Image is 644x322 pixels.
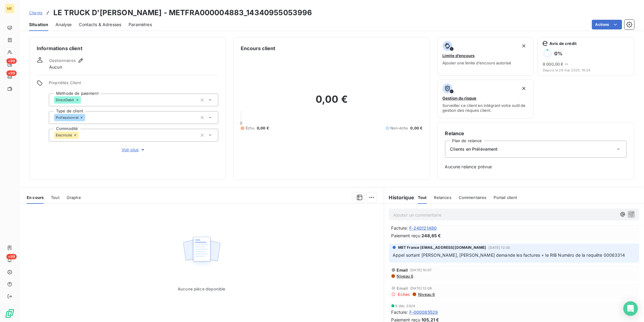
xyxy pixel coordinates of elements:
[122,147,146,153] span: Voir plus
[543,68,629,72] span: Depuis le 26 mai 2025, 16:24
[391,232,421,239] span: Paiement reçu
[443,103,529,113] span: Surveiller ce client en intégrant votre outil de gestion des risques client.
[6,58,17,64] span: +99
[5,309,15,318] img: Logo LeanPay
[494,195,517,200] span: Portail client
[409,309,438,315] span: F-000085529
[410,286,432,290] span: [DATE] 12:08
[29,10,42,16] a: Clients
[79,22,121,28] span: Contacts & Adresses
[397,286,408,291] span: Email
[55,22,72,28] span: Analyse
[418,292,435,297] span: Niveau 6
[549,41,577,46] span: Avis de crédit
[56,133,72,137] span: Électricité
[543,62,564,67] span: 8 000,00 €
[5,72,14,81] a: +99
[6,254,17,259] span: +99
[129,22,152,28] span: Paramètres
[391,225,408,231] span: Facture :
[434,195,451,200] span: Relances
[443,53,475,58] span: Limite d’encours
[85,115,90,120] input: Ajouter une valeur
[257,125,269,131] span: 0,00 €
[422,232,441,239] span: 248,65 €
[49,64,62,70] span: Aucun
[49,58,76,63] span: Gestionnaires
[443,96,477,101] span: Gestion du risque
[5,60,14,69] a: +99
[29,22,48,28] span: Situation
[391,309,408,315] span: Facture :
[623,301,638,316] div: Open Intercom Messenger
[5,4,15,13] div: ME
[445,130,627,137] h6: Relance
[398,245,486,250] span: MET France [EMAIL_ADDRESS][DOMAIN_NAME]
[29,10,42,15] span: Clients
[396,274,414,279] span: Niveau 6
[49,146,218,153] button: Voir plus
[241,93,422,111] h2: 0,00 €
[397,268,408,272] span: Email
[459,195,487,200] span: Commentaires
[396,304,415,308] span: 6 déc. 2024
[6,70,17,76] span: +99
[489,246,510,249] span: [DATE] 12:30
[241,45,275,52] h6: Encours client
[418,195,427,200] span: Tout
[56,98,74,102] span: DirectDebit
[37,45,218,52] h6: Informations client
[67,195,81,200] span: Graphe
[450,146,498,152] span: Clients en Prélèvement
[53,7,312,18] h3: LE TRUCK D'[PERSON_NAME] - METFRA000004883_14340955053996
[246,125,254,131] span: Échu
[49,80,218,89] span: Propriétés Client
[398,292,411,297] span: Echec
[393,253,625,258] span: Appel sortant [PERSON_NAME], [PERSON_NAME] demande les factures + le RIB Numéro de la requête 000...
[182,233,221,271] img: Empty state
[410,268,431,272] span: [DATE] 10:07
[384,194,414,201] h6: Historique
[56,116,79,119] span: Professionnel
[445,164,627,170] span: Aucune relance prévue
[51,195,59,200] span: Tout
[443,60,512,65] span: Ajouter une limite d’encours autorisé
[411,125,423,131] span: 0,00 €
[81,97,86,103] input: Ajouter une valeur
[554,50,562,57] h6: 0 %
[27,195,44,200] span: En cours
[592,20,622,29] button: Actions
[438,80,534,118] button: Gestion du risqueSurveiller ce client en intégrant votre outil de gestion des risques client.
[391,125,408,131] span: Non-échu
[79,132,84,138] input: Ajouter une valeur
[409,225,437,231] span: F-240121480
[178,286,225,291] span: Aucune pièce disponible
[438,37,534,76] button: Limite d’encoursAjouter une limite d’encours autorisé
[240,121,242,125] span: 0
